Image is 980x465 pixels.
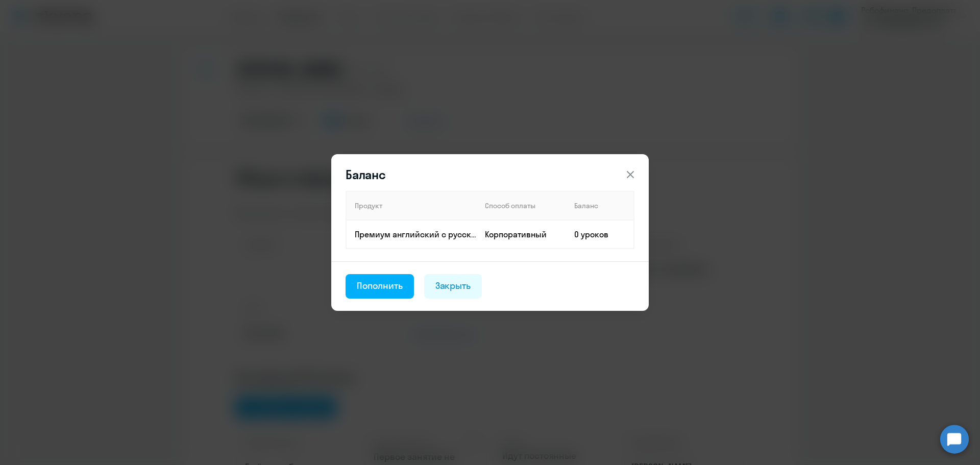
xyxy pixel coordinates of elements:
th: Баланс [566,191,634,220]
button: Пополнить [346,274,414,299]
button: Закрыть [424,274,482,299]
p: Премиум английский с русскоговорящим преподавателем [355,229,476,240]
div: Пополнить [357,279,403,292]
th: Продукт [346,191,477,220]
td: 0 уроков [566,220,634,249]
th: Способ оплаты [477,191,566,220]
header: Баланс [331,166,649,183]
td: Корпоративный [477,220,566,249]
div: Закрыть [435,279,471,292]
